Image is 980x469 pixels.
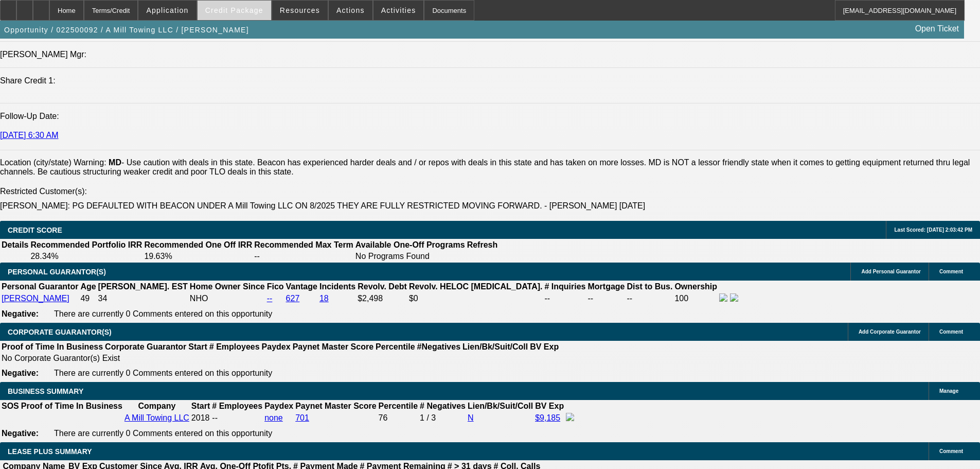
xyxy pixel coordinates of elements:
img: linkedin-icon.png [730,293,738,302]
span: Manage [939,388,958,394]
b: Ownership [674,282,717,291]
b: Vantage [286,282,317,291]
b: Percentile [376,342,415,351]
span: Activities [381,6,416,14]
b: Personal Guarantor [2,282,78,291]
b: Corporate Guarantor [105,342,186,351]
b: [PERSON_NAME]. EST [98,282,188,291]
span: Comment [939,269,963,274]
b: Negative: [2,429,39,438]
b: # Inquiries [544,282,585,291]
span: There are currently 0 Comments entered on this opportunity [54,429,272,438]
span: Credit Package [205,6,263,14]
a: Open Ticket [911,20,963,38]
span: BUSINESS SUMMARY [8,387,83,395]
span: Add Personal Guarantor [861,269,921,274]
td: No Corporate Guarantor(s) Exist [1,353,563,363]
b: Revolv. Debt [358,282,407,291]
b: Fico [267,282,284,291]
button: Actions [329,1,372,20]
th: Details [1,240,29,250]
td: -- [544,293,586,304]
td: 49 [80,293,96,304]
th: Proof of Time In Business [21,401,123,411]
b: Paydex [264,402,293,410]
a: 701 [295,413,309,422]
span: There are currently 0 Comments entered on this opportunity [54,369,272,377]
span: LEASE PLUS SUMMARY [8,447,92,456]
b: Revolv. HELOC [MEDICAL_DATA]. [409,282,543,291]
button: Activities [373,1,424,20]
span: There are currently 0 Comments entered on this opportunity [54,309,272,318]
span: Resources [280,6,320,14]
a: $9,185 [535,413,560,422]
span: -- [212,413,218,422]
td: -- [254,251,354,262]
span: Last Scored: [DATE] 2:03:42 PM [894,227,972,233]
span: Opportunity / 022500092 / A Mill Towing LLC / [PERSON_NAME] [4,26,249,34]
a: -- [267,294,273,303]
b: # Employees [212,402,262,410]
b: Paynet Master Score [295,402,376,410]
b: Start [188,342,207,351]
div: 76 [379,413,418,423]
span: Comment [939,329,963,335]
td: $2,498 [357,293,407,304]
span: Add Corporate Guarantor [859,329,921,335]
td: -- [587,293,626,304]
th: SOS [1,401,20,411]
th: Refresh [467,240,498,250]
b: Company [138,402,175,410]
th: Available One-Off Programs [355,240,466,250]
button: Application [138,1,196,20]
a: [PERSON_NAME] [2,294,69,303]
a: none [264,413,283,422]
div: 1 / 3 [420,413,466,423]
b: Age [80,282,96,291]
th: Recommended Portfolio IRR [30,240,142,250]
b: Paynet Master Score [293,342,373,351]
a: N [468,413,474,422]
b: Lien/Bk/Suit/Coll [468,402,533,410]
b: # Negatives [420,402,466,410]
b: # Employees [209,342,260,351]
th: Proof of Time In Business [1,342,103,352]
b: Negative: [2,369,39,377]
b: Home Owner Since [190,282,265,291]
b: Paydex [262,342,291,351]
span: CREDIT SCORE [8,226,62,234]
b: Lien/Bk/Suit/Coll [462,342,528,351]
span: PERSONAL GUARANTOR(S) [8,268,106,276]
td: 28.34% [30,251,142,262]
td: No Programs Found [355,251,466,262]
b: Percentile [379,402,418,410]
b: BV Exp [535,402,564,410]
span: Application [146,6,188,14]
a: 627 [286,294,300,303]
button: Credit Package [198,1,271,20]
td: 100 [674,293,718,304]
b: Negative: [2,309,39,318]
b: Dist to Bus. [627,282,673,291]
b: Mortgage [588,282,625,291]
b: MD [109,158,121,167]
th: Recommended Max Term [254,240,354,250]
th: Recommended One Off IRR [144,240,253,250]
td: NHO [189,293,265,304]
b: #Negatives [417,342,461,351]
td: -- [627,293,673,304]
td: 34 [98,293,188,304]
span: CORPORATE GUARANTOR(S) [8,328,112,336]
span: Comment [939,448,963,454]
a: 18 [319,294,329,303]
td: $0 [408,293,543,304]
td: 19.63% [144,251,253,262]
span: Actions [336,6,365,14]
b: Start [191,402,210,410]
img: facebook-icon.png [719,293,727,302]
img: facebook-icon.png [566,413,574,421]
b: BV Exp [530,342,559,351]
b: Incidents [319,282,355,291]
button: Resources [272,1,328,20]
td: 2018 [191,412,210,424]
